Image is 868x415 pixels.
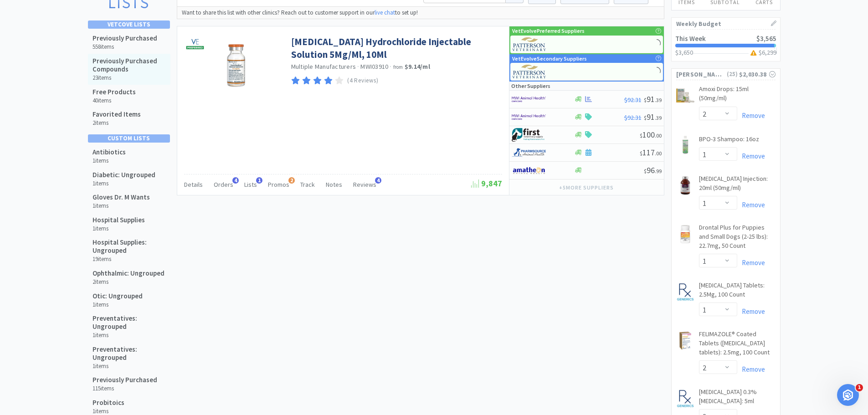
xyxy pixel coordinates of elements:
[676,87,694,105] img: 8bb8164419b54b76953dd0132461f373_169590.jpeg
[92,43,157,51] h6: 558 items
[644,94,662,104] span: 91
[675,48,693,56] span: $3,650
[92,171,155,179] h5: Diabetic: Ungrouped
[676,176,694,195] img: e9d2a469c2b744368733453c1b69bc83_476086.jpeg
[640,150,642,157] span: $
[699,330,776,360] a: FELIMAZOLE® Coated Tablets ([MEDICAL_DATA] tablets): 2.5mg, 100 Count
[92,97,136,104] h6: 40 items
[640,129,662,140] span: 100
[513,37,547,51] img: f5e969b455434c6296c6d81ef179fa71_3.png
[184,180,203,189] span: Details
[357,62,359,71] span: ·
[640,147,662,158] span: 117
[675,35,706,42] h2: This Week
[512,110,546,124] img: f6b2451649754179b5b4e0c70c3f7cb0_2.png
[92,216,145,224] h5: Hospital Supplies
[92,119,141,127] h6: 2 items
[676,18,776,30] h1: Weekly Budget
[92,180,155,187] h6: 1 items
[92,238,166,255] h5: Hospital Supplies: Ungrouped
[92,269,164,277] h5: Ophthalmic: Ungrouped
[92,256,166,263] h6: 19 items
[360,62,388,71] span: MWI03910
[512,164,546,177] img: 3331a67d23dc422aa21b1ec98afbf632_11.png
[92,157,126,164] h6: 1 items
[92,399,124,407] h5: Probitoics
[655,97,662,103] span: . 39
[300,180,315,189] span: Track
[405,62,430,71] strong: $9.14 / ml
[256,177,262,184] span: 1
[92,345,166,362] h5: Preventatives: Ungrouped
[676,225,694,243] img: 63931388946e43ffb12c3d63d162b6b4_633662.jpeg
[672,30,780,61] a: This Week$3,565$3,650$6,299
[375,177,381,184] span: 4
[92,225,145,232] h6: 1 items
[92,110,141,118] h5: Favorited Items
[644,114,647,121] span: $
[655,168,662,174] span: . 99
[737,365,765,374] a: Remove
[177,7,664,20] div: Want to share this list with other clinics? Reach out to customer support in our to set up!
[347,76,378,86] p: (4 Reviews)
[676,136,694,154] img: cbadf060dcb544c485c23883689399e6_76292.jpeg
[390,62,391,71] span: ·
[92,314,166,331] h5: Preventatives: Ungrouped
[676,389,694,408] img: 59feb3224d2c43aea029664cf8fd52d2_269048.jpeg
[644,112,662,122] span: 91
[737,152,765,160] a: Remove
[726,70,739,79] span: ( 25 )
[214,180,233,189] span: Orders
[92,376,157,384] h5: Previously Purchased
[288,177,295,184] span: 2
[268,180,289,189] span: Promos
[513,65,547,78] img: f5e969b455434c6296c6d81ef179fa71_3.png
[655,150,662,157] span: . 00
[512,92,546,106] img: f6b2451649754179b5b4e0c70c3f7cb0_2.png
[756,34,776,43] span: $3,565
[762,48,776,56] span: 6,299
[92,332,166,339] h6: 1 items
[699,85,776,106] a: Amoxi Drops: 15ml (50mg/ml)
[737,111,765,120] a: Remove
[856,384,863,391] span: 1
[749,49,776,56] h3: $
[92,148,126,156] h5: Antibiotics
[92,363,166,370] h6: 1 items
[512,128,546,142] img: 67d67680309e4a0bb49a5ff0391dcc42_6.png
[737,307,765,316] a: Remove
[737,200,765,209] a: Remove
[640,132,642,139] span: $
[92,57,166,73] h5: Previously Purchased Compounds
[699,281,776,302] a: [MEDICAL_DATA] Tablets: 2.5Mg, 100 Count
[92,88,136,96] h5: Free Products
[291,62,356,71] a: Multiple Manufacturers
[644,168,647,174] span: $
[232,177,239,184] span: 4
[655,132,662,139] span: . 00
[92,292,143,300] h5: Otic: Ungrouped
[699,223,776,254] a: Drontal Plus for Puppies and Small Dogs (2-25 lbs): 22.7mg, 50 Count
[92,278,164,286] h6: 2 items
[737,258,765,267] a: Remove
[699,388,776,409] a: [MEDICAL_DATA] 0.3% [MEDICAL_DATA]: 5ml
[244,180,257,189] span: Lists
[88,85,170,108] a: Free Products 40items
[88,20,170,29] div: Vetcove Lists
[92,193,150,201] h5: Gloves Dr. M Wants
[512,54,587,63] p: VetEvolve Secondary Suppliers
[699,174,776,196] a: [MEDICAL_DATA] Injection: 20ml (50mg/ml)
[837,384,859,406] iframe: Intercom live chat
[92,74,166,82] h6: 23 items
[644,165,662,175] span: 96
[92,34,157,42] h5: Previously Purchased
[291,36,500,61] a: [MEDICAL_DATA] Hydrochloride Injectable Solution 5Mg/Ml, 10Ml
[655,114,662,121] span: . 39
[676,69,726,79] span: [PERSON_NAME]
[375,9,395,16] a: live chat
[393,64,403,70] span: from
[511,82,550,90] p: Other Suppliers
[676,283,694,301] img: 2f9837f6ef4c4f2f8c4e1b1a007d2fb4_525537.jpeg
[92,202,150,210] h6: 1 items
[644,97,647,103] span: $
